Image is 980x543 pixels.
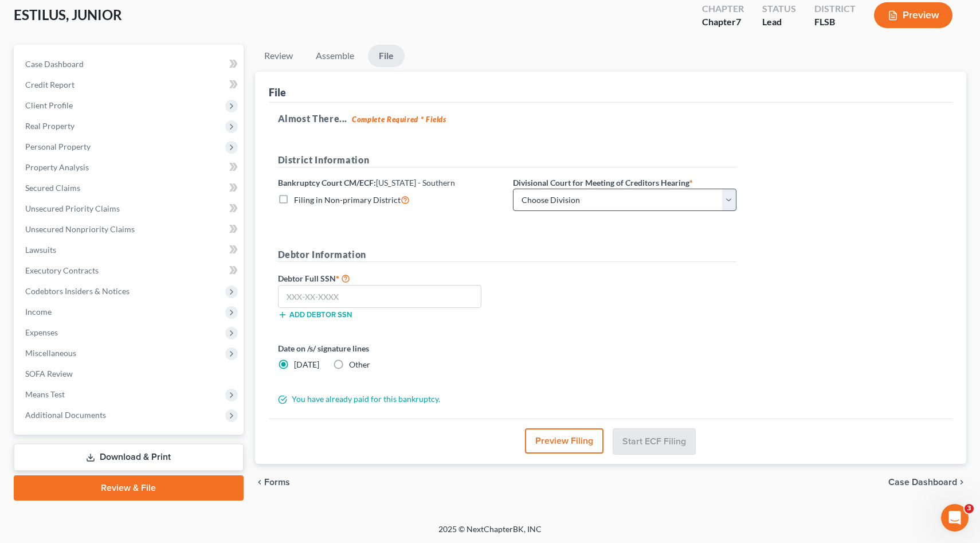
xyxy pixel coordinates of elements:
span: Lawsuits [25,245,56,255]
div: File [269,85,286,99]
label: Divisional Court for Meeting of Creditors Hearing [513,177,693,189]
span: [DATE] [294,360,319,369]
span: Additional Documents [25,410,106,420]
a: Unsecured Nonpriority Claims [16,219,244,240]
div: Chapter [702,2,744,15]
span: Unsecured Nonpriority Claims [25,224,135,234]
button: chevron_left Forms [255,478,305,487]
span: Other [349,360,370,369]
span: Executory Contracts [25,265,99,275]
span: Codebtors Insiders & Notices [25,286,130,296]
span: SOFA Review [25,369,73,378]
span: [US_STATE] - Southern [376,178,455,187]
div: Lead [762,15,796,29]
i: chevron_right [957,478,966,487]
a: SOFA Review [16,364,244,384]
a: Secured Claims [16,178,244,198]
button: Preview [874,2,952,28]
span: Means Test [25,389,65,399]
h5: Almost There... [278,112,944,126]
button: Add debtor SSN [278,310,352,319]
span: Forms [264,478,290,487]
iframe: Intercom live chat [941,504,969,532]
a: Case Dashboard [16,54,244,75]
button: Preview Filing [525,428,603,454]
a: Review [255,45,302,67]
span: Secured Claims [25,183,80,193]
span: Income [25,307,52,317]
span: Personal Property [25,142,91,151]
span: Case Dashboard [25,59,84,69]
strong: Complete Required * Fields [352,115,446,124]
h5: Debtor Information [278,248,736,262]
span: Expenses [25,327,58,337]
a: Executory Contracts [16,260,244,281]
span: Credit Report [25,80,75,89]
a: Assemble [307,45,363,67]
button: Start ECF Filing [613,428,696,455]
h5: District Information [278,153,736,167]
input: XXX-XX-XXXX [278,285,482,308]
span: Property Analysis [25,162,89,172]
i: chevron_left [255,478,264,487]
span: Filing in Non-primary District [294,195,401,205]
span: 7 [736,16,741,27]
span: 3 [965,504,974,513]
div: Chapter [702,15,744,29]
label: Bankruptcy Court CM/ECF: [278,177,455,189]
a: Property Analysis [16,157,244,178]
a: Case Dashboard chevron_right [888,478,966,487]
a: Download & Print [14,444,244,471]
div: District [814,2,856,15]
span: ESTILUS, JUNIOR [14,6,122,23]
a: Review & File [14,475,244,501]
label: Date on /s/ signature lines [278,342,501,354]
div: FLSB [814,15,856,29]
a: Credit Report [16,75,244,95]
span: Case Dashboard [888,478,957,487]
span: Real Property [25,121,75,131]
a: Unsecured Priority Claims [16,198,244,219]
span: Client Profile [25,100,73,110]
span: Miscellaneous [25,348,76,358]
div: Status [762,2,796,15]
label: Debtor Full SSN [272,271,507,285]
span: Unsecured Priority Claims [25,204,120,213]
div: You have already paid for this bankruptcy. [272,393,742,405]
a: File [368,45,405,67]
a: Lawsuits [16,240,244,260]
